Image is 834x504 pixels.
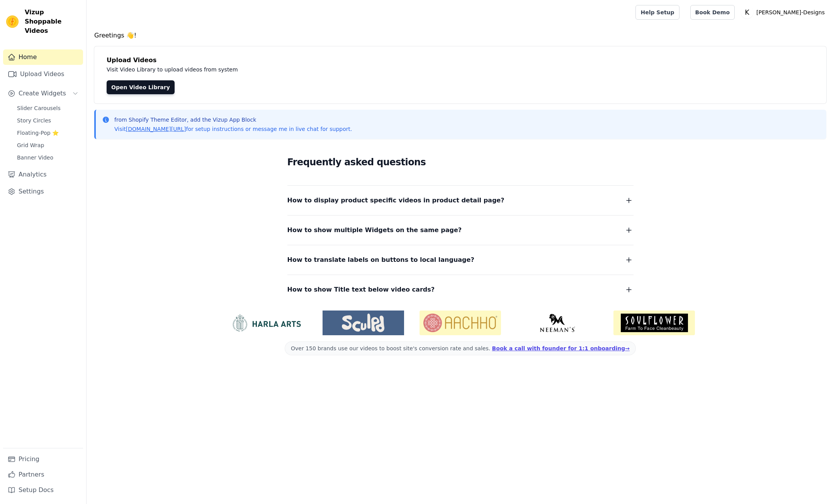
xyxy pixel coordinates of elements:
span: How to translate labels on buttons to local language? [287,255,474,265]
a: Grid Wrap [12,140,83,151]
p: [PERSON_NAME]-Designs [753,5,828,19]
img: HarlaArts [226,314,307,332]
a: Floating-Pop ⭐ [12,127,83,138]
img: Soulflower [613,311,695,335]
a: Analytics [3,167,83,182]
span: Create Widgets [19,89,66,98]
span: Grid Wrap [17,141,44,149]
img: Vizup [6,15,19,28]
button: How to translate labels on buttons to local language? [287,255,634,265]
span: How to show multiple Widgets on the same page? [287,225,462,236]
text: K [745,8,749,16]
span: Banner Video [17,154,53,161]
a: Partners [3,467,83,482]
h2: Frequently asked questions [287,154,634,170]
h4: Greetings 👋! [94,31,826,40]
span: Floating-Pop ⭐ [17,129,59,137]
a: Home [3,49,83,65]
a: Setup Docs [3,482,83,498]
span: Slider Carousels [17,104,61,112]
a: Settings [3,184,83,199]
p: Visit for setup instructions or message me in live chat for support. [114,125,352,133]
a: Story Circles [12,115,83,126]
button: K [PERSON_NAME]-Designs [741,5,828,19]
span: Story Circles [17,117,51,124]
button: How to display product specific videos in product detail page? [287,195,634,206]
button: How to show Title text below video cards? [287,284,634,295]
p: from Shopify Theme Editor, add the Vizup App Block [114,116,352,124]
span: How to show Title text below video cards? [287,284,435,295]
img: Aachho [420,311,501,335]
button: How to show multiple Widgets on the same page? [287,225,634,236]
a: Book a call with founder for 1:1 onboarding [492,345,630,351]
h4: Upload Videos [107,56,814,65]
a: Slider Carousels [12,103,83,114]
p: Visit Video Library to upload videos from system [107,65,453,74]
a: Pricing [3,451,83,467]
a: [DOMAIN_NAME][URL] [126,126,186,132]
button: Create Widgets [3,86,83,101]
a: Upload Videos [3,66,83,82]
a: Help Setup [635,5,679,20]
img: Sculpd US [323,314,404,332]
a: Book Demo [690,5,735,20]
span: Vizup Shoppable Videos [25,8,80,36]
img: Neeman's [516,314,598,332]
span: How to display product specific videos in product detail page? [287,195,504,206]
a: Banner Video [12,152,83,163]
a: Open Video Library [107,80,175,94]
